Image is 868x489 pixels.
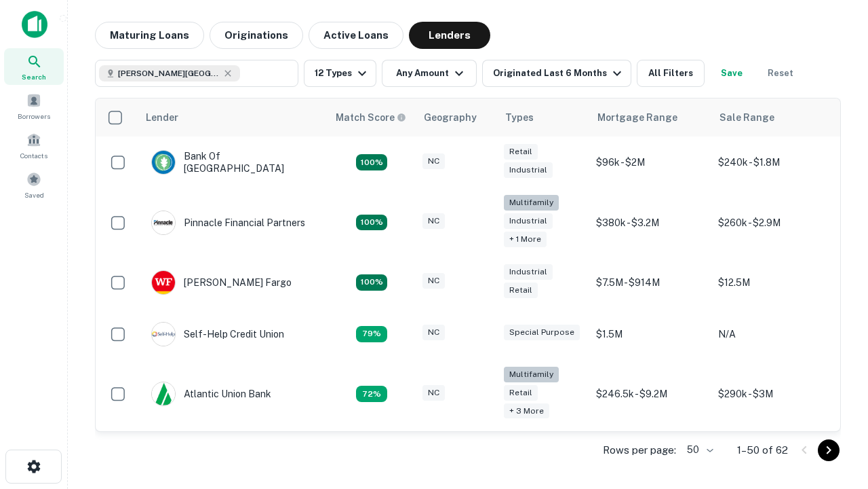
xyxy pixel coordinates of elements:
[759,60,802,87] button: Reset
[422,325,445,340] div: NC
[800,337,868,402] iframe: Chat Widget
[818,439,840,461] button: Go to next page
[682,440,715,460] div: 50
[589,188,711,257] td: $380k - $3.2M
[637,60,705,87] button: All Filters
[138,98,328,137] th: Lender
[493,65,625,81] div: Originated Last 6 Months
[151,150,314,175] div: Bank Of [GEOGRAPHIC_DATA]
[589,428,711,479] td: $200k - $3.3M
[152,382,175,405] img: picture
[151,322,284,346] div: Self-help Credit Union
[482,60,631,87] button: Originated Last 6 Months
[336,110,406,125] div: Capitalize uses an advanced AI algorithm to match your search with the best lender. The match sco...
[18,111,50,122] span: Borrowers
[603,442,676,458] p: Rows per page:
[504,283,538,298] div: Retail
[422,153,445,169] div: NC
[504,213,553,229] div: Industrial
[589,98,711,137] th: Mortgage Range
[356,274,387,291] div: Matching Properties: 15, hasApolloMatch: undefined
[504,325,580,340] div: Special Purpose
[504,403,549,419] div: + 3 more
[309,22,403,49] button: Active Loans
[422,385,445,401] div: NC
[589,137,711,188] td: $96k - $2M
[4,88,64,124] a: Borrowers
[22,11,47,38] img: capitalize-icon.png
[422,213,445,229] div: NC
[504,232,547,247] div: + 1 more
[328,98,416,137] th: Capitalize uses an advanced AI algorithm to match your search with the best lender. The match sco...
[711,188,833,257] td: $260k - $2.9M
[711,257,833,308] td: $12.5M
[719,109,774,126] div: Sale Range
[711,98,833,137] th: Sale Range
[589,308,711,360] td: $1.5M
[504,144,538,160] div: Retail
[152,271,175,294] img: picture
[20,150,47,161] span: Contacts
[589,360,711,429] td: $246.5k - $9.2M
[589,257,711,308] td: $7.5M - $914M
[504,264,553,280] div: Industrial
[146,109,178,126] div: Lender
[356,326,387,342] div: Matching Properties: 11, hasApolloMatch: undefined
[151,211,305,235] div: Pinnacle Financial Partners
[504,162,553,178] div: Industrial
[152,211,175,234] img: picture
[356,215,387,231] div: Matching Properties: 25, hasApolloMatch: undefined
[505,109,534,126] div: Types
[710,60,753,87] button: Save your search to get updates of matches that match your search criteria.
[210,22,303,49] button: Originations
[711,360,833,429] td: $290k - $3M
[4,48,64,85] a: Search
[336,110,403,125] h6: Match Score
[118,67,220,79] span: [PERSON_NAME][GEOGRAPHIC_DATA], [GEOGRAPHIC_DATA]
[504,385,538,401] div: Retail
[4,166,64,203] a: Saved
[95,22,204,49] button: Maturing Loans
[711,308,833,360] td: N/A
[152,323,175,346] img: picture
[424,109,477,126] div: Geography
[504,367,559,382] div: Multifamily
[597,109,677,126] div: Mortgage Range
[24,189,44,200] span: Saved
[151,270,292,295] div: [PERSON_NAME] Fargo
[409,22,490,49] button: Lenders
[356,386,387,402] div: Matching Properties: 10, hasApolloMatch: undefined
[22,71,46,82] span: Search
[4,127,64,164] a: Contacts
[737,442,788,458] p: 1–50 of 62
[504,195,559,211] div: Multifamily
[304,60,376,87] button: 12 Types
[711,428,833,479] td: $480k - $3.1M
[497,98,589,137] th: Types
[422,273,445,289] div: NC
[356,154,387,170] div: Matching Properties: 14, hasApolloMatch: undefined
[711,137,833,188] td: $240k - $1.8M
[382,60,477,87] button: Any Amount
[152,151,175,174] img: picture
[416,98,497,137] th: Geography
[151,382,271,406] div: Atlantic Union Bank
